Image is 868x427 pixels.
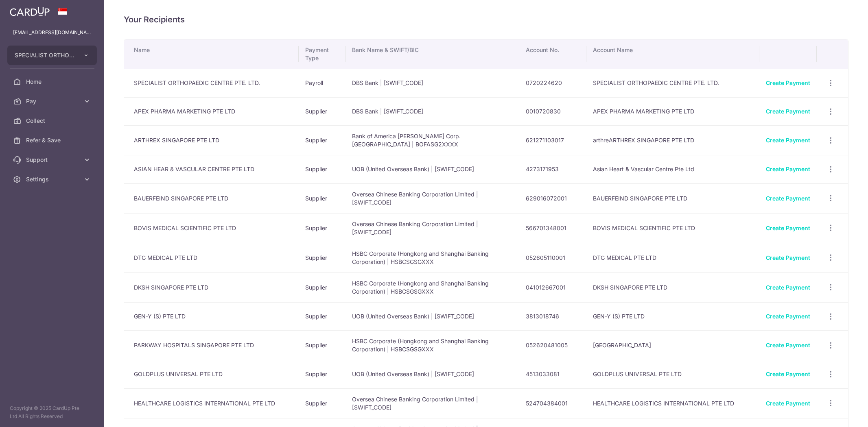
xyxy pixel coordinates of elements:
td: arthreARTHREX SINGAPORE PTE LTD [586,125,760,155]
span: Home [26,78,80,86]
td: 4273171953 [519,155,586,183]
td: BAUERFEIND SINGAPORE PTE LTD [586,183,760,213]
td: 4513033081 [519,360,586,388]
th: Payment Type [299,39,345,69]
td: Supplier [299,272,345,302]
td: SPECIALIST ORTHOPAEDIC CENTRE PTE. LTD. [586,69,760,97]
td: GOLDPLUS UNIVERSAL PTE LTD [586,360,760,388]
td: Supplier [299,213,345,243]
h4: Your Recipients [124,13,848,26]
td: DKSH SINGAPORE PTE LTD [586,272,760,302]
td: GEN-Y (S) PTE LTD [124,302,299,331]
td: Oversea Chinese Banking Corporation Limited | [SWIFT_CODE] [345,183,519,213]
td: ASIAN HEAR & VASCULAR CENTRE PTE LTD [124,155,299,183]
td: PARKWAY HOSPITALS SINGAPORE PTE LTD [124,330,299,360]
td: HEALTHCARE LOGISTICS INTERNATIONAL PTE LTD [586,388,760,418]
td: GOLDPLUS UNIVERSAL PTE LTD [124,360,299,388]
a: Create Payment [766,224,810,231]
td: BOVIS MEDICAL SCIENTIFIC PTE LTD [586,213,760,243]
th: Name [124,39,299,69]
td: HSBC Corporate (Hongkong and Shanghai Banking Corporation) | HSBCSGSGXXX [345,243,519,272]
td: Asian Heart & Vascular Centre Pte Ltd [586,155,760,183]
td: Supplier [299,330,345,360]
td: Supplier [299,302,345,331]
th: Account Name [586,39,760,69]
td: HEALTHCARE LOGISTICS INTERNATIONAL PTE LTD [124,388,299,418]
td: Supplier [299,360,345,388]
td: UOB (United Overseas Bank) | [SWIFT_CODE] [345,155,519,183]
th: Account No. [519,39,586,69]
td: 621271103017 [519,125,586,155]
td: HSBC Corporate (Hongkong and Shanghai Banking Corporation) | HSBCSGSGXXX [345,272,519,302]
td: HSBC Corporate (Hongkong and Shanghai Banking Corporation) | HSBCSGSGXXX [345,330,519,360]
td: GEN-Y (S) PTE LTD [586,302,760,331]
td: Bank of America [PERSON_NAME] Corp. [GEOGRAPHIC_DATA] | BOFASG2XXXX [345,125,519,155]
td: 052605110001 [519,243,586,272]
span: Settings [26,175,80,183]
button: SPECIALIST ORTHOPAEDIC CENTRE PTE. LTD. [7,46,97,65]
a: Create Payment [766,284,810,291]
td: 041012667001 [519,272,586,302]
a: Create Payment [766,195,810,202]
td: DKSH SINGAPORE PTE LTD [124,272,299,302]
td: Supplier [299,97,345,126]
td: DBS Bank | [SWIFT_CODE] [345,97,519,126]
td: BOVIS MEDICAL SCIENTIFIC PTE LTD [124,213,299,243]
td: UOB (United Overseas Bank) | [SWIFT_CODE] [345,360,519,388]
td: 0720224620 [519,69,586,97]
img: CardUp [10,7,50,16]
a: Create Payment [766,108,810,115]
td: Supplier [299,155,345,183]
span: Pay [26,97,80,105]
td: DTG MEDICAL PTE LTD [124,243,299,272]
td: APEX PHARMA MARKETING PTE LTD [586,97,760,126]
td: 3813018746 [519,302,586,331]
th: Bank Name & SWIFT/BIC [345,39,519,69]
td: DBS Bank | [SWIFT_CODE] [345,69,519,97]
td: SPECIALIST ORTHOPAEDIC CENTRE PTE. LTD. [124,69,299,97]
span: Refer & Save [26,136,80,144]
td: 052620481005 [519,330,586,360]
a: Create Payment [766,313,810,320]
span: Collect [26,117,80,125]
a: Create Payment [766,137,810,144]
td: Oversea Chinese Banking Corporation Limited | [SWIFT_CODE] [345,213,519,243]
td: BAUERFEIND SINGAPORE PTE LTD [124,183,299,213]
td: DTG MEDICAL PTE LTD [586,243,760,272]
p: [EMAIL_ADDRESS][DOMAIN_NAME] [13,28,91,37]
td: Supplier [299,388,345,418]
a: Create Payment [766,79,810,86]
td: Supplier [299,183,345,213]
td: APEX PHARMA MARKETING PTE LTD [124,97,299,126]
td: [GEOGRAPHIC_DATA] [586,330,760,360]
td: 524704384001 [519,388,586,418]
td: 0010720830 [519,97,586,126]
td: Supplier [299,125,345,155]
td: 629016072001 [519,183,586,213]
span: SPECIALIST ORTHOPAEDIC CENTRE PTE. LTD. [15,51,75,59]
a: Create Payment [766,342,810,349]
a: Create Payment [766,370,810,377]
td: 566701348001 [519,213,586,243]
td: Supplier [299,243,345,272]
a: Create Payment [766,166,810,172]
td: UOB (United Overseas Bank) | [SWIFT_CODE] [345,302,519,331]
td: Payroll [299,69,345,97]
span: Support [26,156,80,164]
a: Create Payment [766,254,810,261]
td: ARTHREX SINGAPORE PTE LTD [124,125,299,155]
td: Oversea Chinese Banking Corporation Limited | [SWIFT_CODE] [345,388,519,418]
a: Create Payment [766,400,810,407]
